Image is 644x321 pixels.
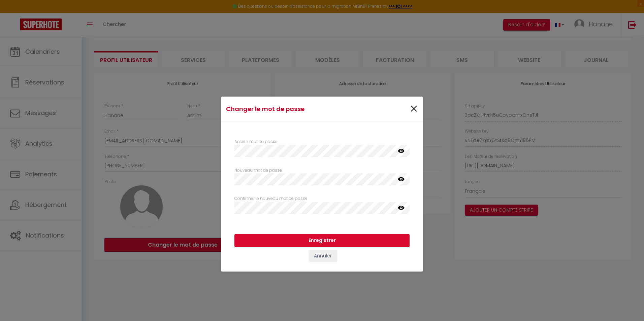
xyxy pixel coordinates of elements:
label: Confirmer le nouveau mot de passe [234,195,308,202]
button: Annuler [309,250,337,262]
h4: Changer le mot de passe [226,104,351,114]
label: Ancien mot de passe [234,139,278,145]
label: Nouveau mot de passe [234,167,282,174]
button: Close [410,102,418,116]
span: × [410,99,418,119]
button: Enregistrer [234,234,410,247]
